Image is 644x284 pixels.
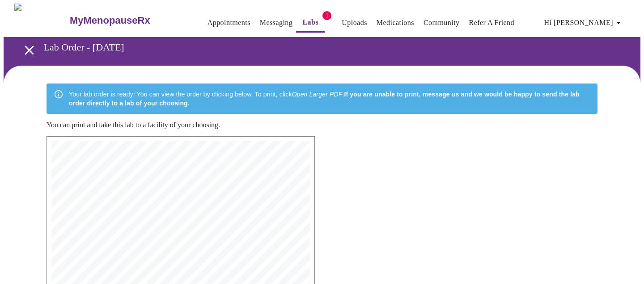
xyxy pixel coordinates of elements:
[466,14,518,32] button: Refer a Friend
[109,227,213,231] span: [PERSON_NAME], APRN, NPI: [US_HEALTHCARE_NPI]
[373,14,418,32] button: Medications
[69,86,590,111] div: Your lab order is ready! You can view the order by clicking below. To print, click .
[148,179,189,183] span: [STREET_ADDRESS]
[296,13,325,33] button: Labs
[204,14,254,32] button: Appointments
[16,37,42,63] button: open drawer
[71,248,111,252] span: Patient Information
[47,121,597,129] p: You can print and take this lab to a facility of your choosing.
[338,14,371,32] button: Uploads
[70,15,150,26] h3: MyMenopauseRx
[260,17,292,29] a: Messaging
[256,14,296,32] button: Messaging
[44,42,594,53] h3: Lab Order - [DATE]
[68,5,186,36] a: MyMenopauseRx
[14,4,68,37] img: MyMenopauseRx Logo
[302,16,318,29] a: Labs
[322,11,331,20] span: 1
[424,17,460,29] a: Community
[161,142,182,144] span: MyMenopauseRx |
[71,259,212,263] span: [PERSON_NAME], DOB: [DEMOGRAPHIC_DATA], [DEMOGRAPHIC_DATA]
[541,14,627,32] button: Hi [PERSON_NAME]
[71,217,109,221] span: Order Date: [DATE]
[544,17,624,29] span: Hi [PERSON_NAME]
[420,14,463,32] button: Community
[292,91,343,98] em: Open Larger PDF
[377,17,414,29] a: Medications
[155,164,206,171] span: MyMenopauseRx
[140,189,240,193] span: Phone: [PHONE_NUMBER] | Fax: [PHONE_NUMBER]
[208,17,250,29] a: Appointments
[71,269,168,273] span: [STREET_ADDRESS][PERSON_NAME][US_STATE]
[469,17,515,29] a: Refer a Friend
[342,17,367,29] a: Uploads
[71,279,247,283] span: ____________________________________________________________________________________________________
[71,227,108,231] span: Ordering Clinician:
[183,142,200,144] span: [DATE] 5:20 PM
[71,238,247,242] span: ____________________________________________________________________________________________________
